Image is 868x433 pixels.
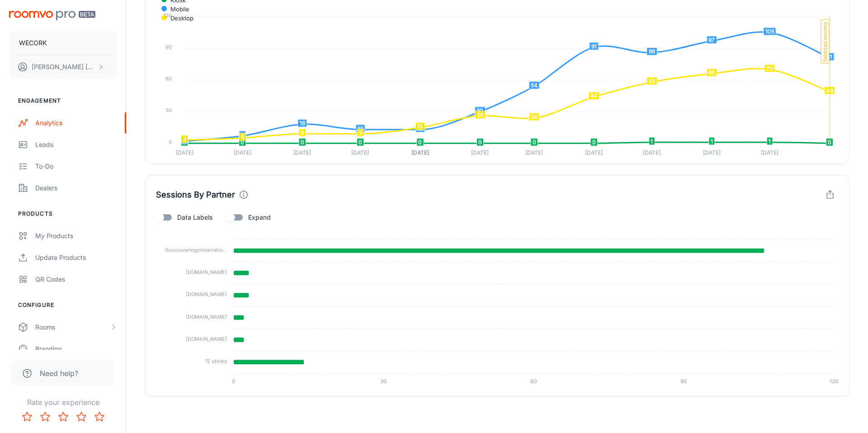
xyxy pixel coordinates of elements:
[40,368,78,379] span: Need help?
[830,378,839,385] tspan: 120
[35,344,117,354] div: Branding
[72,408,90,426] button: Rate 4 star
[9,11,95,20] img: Roomvo PRO Beta
[54,408,72,426] button: Rate 3 star
[165,75,172,82] tspan: 60
[90,408,108,426] button: Rate 5 star
[176,149,193,156] tspan: [DATE]
[471,149,489,156] tspan: [DATE]
[205,358,227,364] tspan: 12 others
[35,231,117,241] div: My Products
[177,212,212,222] span: Data Labels
[35,183,117,193] div: Dealers
[7,397,119,408] p: Rate your experience
[525,149,543,156] tspan: [DATE]
[186,314,227,320] tspan: [DOMAIN_NAME]
[35,253,117,263] div: Update Products
[36,408,54,426] button: Rate 2 star
[19,38,47,48] p: WECORK
[164,5,189,13] span: mobile
[530,378,537,385] tspan: 60
[411,149,429,156] tspan: [DATE]
[9,31,117,55] button: WECORK
[293,149,311,156] tspan: [DATE]
[35,274,117,284] div: QR Codes
[9,55,117,79] button: [PERSON_NAME] [PERSON_NAME]
[164,14,193,22] span: desktop
[248,212,271,222] span: Expand
[35,140,117,150] div: Leads
[186,336,227,342] tspan: [DOMAIN_NAME]
[186,291,227,297] tspan: [DOMAIN_NAME]
[32,62,95,72] p: [PERSON_NAME] [PERSON_NAME]
[169,139,172,145] tspan: 0
[186,269,227,275] tspan: [DOMAIN_NAME]
[585,149,603,156] tspan: [DATE]
[643,149,660,156] tspan: [DATE]
[232,378,236,385] tspan: 0
[35,322,110,332] div: Rooms
[18,408,36,426] button: Rate 1 star
[35,161,117,171] div: To-do
[156,188,235,201] h4: Sessions By Partner
[703,149,721,156] tspan: [DATE]
[234,149,251,156] tspan: [DATE]
[35,118,117,128] div: Analytics
[164,12,172,19] tspan: 120
[165,44,172,50] tspan: 90
[165,247,227,253] tspan: floorcoveringsinternatio...
[680,378,687,385] tspan: 90
[165,107,172,113] tspan: 30
[351,149,369,156] tspan: [DATE]
[380,378,387,385] tspan: 30
[761,149,778,156] tspan: [DATE]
